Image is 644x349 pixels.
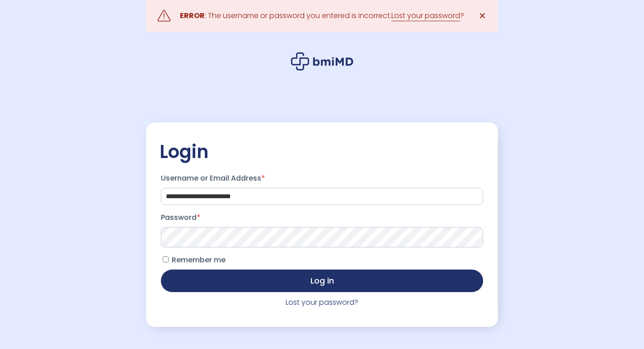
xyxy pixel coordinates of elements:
[479,9,486,22] span: ✕
[172,255,226,265] span: Remember me
[391,10,460,21] a: Lost your password
[180,9,464,22] div: : The username or password you entered is incorrect. ?
[180,10,205,21] strong: ERROR
[161,171,483,186] label: Username or Email Address
[473,7,491,25] a: ✕
[161,270,483,292] button: Log in
[161,210,483,225] label: Password
[286,297,358,307] a: Lost your password?
[160,140,484,163] h2: Login
[163,256,169,262] input: Remember me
